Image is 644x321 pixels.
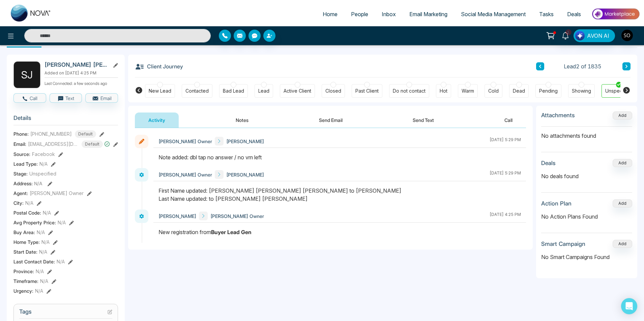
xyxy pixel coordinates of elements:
[13,238,40,246] span: Home Type :
[557,29,574,41] a: 1
[13,170,28,177] span: Stage:
[351,11,368,18] span: People
[541,213,632,221] p: No Action Plans Found
[39,248,47,255] span: N/A
[13,287,33,294] span: Urgency :
[13,180,42,187] span: Address:
[13,130,29,137] span: Phone:
[575,31,585,40] img: Lead Flow
[45,61,107,68] h2: [PERSON_NAME] [PERSON_NAME] [PERSON_NAME]
[403,8,454,21] a: Email Marketing
[45,79,118,87] p: Last Connected: a few seconds ago
[222,113,262,128] button: Notes
[28,140,79,148] span: [EMAIL_ADDRESS][DOMAIN_NAME]
[490,170,521,179] div: [DATE] 5:29 PM
[43,209,51,216] span: N/A
[149,88,171,94] div: New Lead
[19,308,112,319] h3: Tags
[409,11,447,18] span: Email Marketing
[591,6,640,22] img: Market-place.gif
[57,258,65,265] span: N/A
[316,8,344,21] a: Home
[35,287,43,294] span: N/A
[158,213,196,220] span: [PERSON_NAME]
[210,213,264,220] span: [PERSON_NAME] Owner
[13,229,35,236] span: Buy Area :
[13,199,24,206] span: City :
[462,88,474,94] div: Warm
[532,8,560,21] a: Tasks
[574,29,615,42] button: AVON AI
[13,140,26,148] span: Email:
[30,190,84,197] span: [PERSON_NAME] Owner
[454,8,532,21] a: Social Media Management
[13,209,41,216] span: Postal Code :
[13,93,46,103] button: Call
[226,138,264,145] span: [PERSON_NAME]
[613,111,632,120] button: Add
[135,113,179,128] button: Activity
[223,88,244,94] div: Bad Lead
[539,88,558,94] div: Pending
[13,61,40,88] div: S J
[375,8,403,21] a: Inbox
[325,88,341,94] div: Closed
[513,88,525,94] div: Dead
[539,11,554,18] span: Tasks
[565,29,572,35] span: 1
[491,113,526,128] button: Call
[399,113,447,128] button: Send Text
[50,93,82,103] button: Text
[572,88,591,94] div: Showing
[41,238,50,246] span: N/A
[135,61,183,71] h3: Client Journey
[323,11,338,18] span: Home
[11,5,51,22] img: Nova CRM Logo
[13,160,38,167] span: Lead Type:
[258,88,269,94] div: Lead
[488,88,499,94] div: Cold
[13,219,56,226] span: Avg Property Price :
[382,11,396,18] span: Inbox
[564,62,602,70] span: Lead 2 of 1835
[541,112,575,119] h3: Attachments
[13,278,38,285] span: Timeframe :
[85,93,118,103] button: Email
[613,199,632,207] button: Add
[39,160,48,167] span: N/A
[541,172,632,180] p: No deals found
[34,181,42,186] span: N/A
[393,88,426,94] div: Do not contact
[75,130,96,138] span: Default
[13,151,30,158] span: Source:
[13,258,55,265] span: Last Contact Date :
[344,8,375,21] a: People
[567,11,581,18] span: Deals
[58,219,66,226] span: N/A
[541,127,632,140] p: No attachments found
[158,171,212,178] span: [PERSON_NAME] Owner
[440,88,447,94] div: Hot
[284,88,311,94] div: Active Client
[25,199,33,206] span: N/A
[613,112,632,118] span: Add
[587,32,609,40] span: AVON AI
[355,88,379,94] div: Past Client
[461,11,526,18] span: Social Media Management
[613,240,632,248] button: Add
[13,115,118,125] h3: Details
[36,268,44,275] span: N/A
[158,138,212,145] span: [PERSON_NAME] Owner
[40,278,48,285] span: N/A
[490,137,521,146] div: [DATE] 5:29 PM
[560,8,588,21] a: Deals
[621,298,637,314] div: Open Intercom Messenger
[37,229,45,236] span: N/A
[621,30,633,41] img: User Avatar
[226,171,264,178] span: [PERSON_NAME]
[490,212,521,220] div: [DATE] 4:25 PM
[613,159,632,167] button: Add
[13,248,37,255] span: Start Date :
[32,151,55,158] span: Facebook
[541,253,632,261] p: No Smart Campaigns Found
